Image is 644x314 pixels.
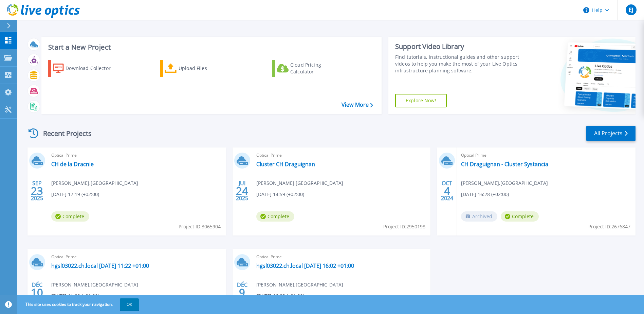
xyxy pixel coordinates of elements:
h3: Start a New Project [48,43,373,51]
div: DÉC 2019 [236,280,249,305]
span: [PERSON_NAME] , [GEOGRAPHIC_DATA] [256,179,343,187]
span: Project ID: 3065904 [179,223,221,230]
span: 24 [236,188,248,194]
span: [DATE] 14:59 (+02:00) [256,191,304,198]
span: Complete [51,211,89,222]
span: Complete [256,211,294,222]
a: Upload Files [160,60,236,77]
span: Optical Prime [256,253,427,261]
a: Cluster CH Draguignan [256,161,315,168]
a: Cloud Pricing Calculator [272,60,348,77]
span: Archived [461,211,497,222]
span: 10 [31,290,43,295]
span: EJ [629,7,633,13]
div: Download Collector [66,62,120,75]
button: OK [120,298,139,311]
a: hgsl03022.ch.local [DATE] 16:02 +01:00 [256,262,354,269]
a: All Projects [586,126,636,141]
span: [PERSON_NAME] , [GEOGRAPHIC_DATA] [461,179,548,187]
a: CH de la Dracnie [51,161,94,168]
span: This site uses cookies to track your navigation. [19,298,139,311]
div: Upload Files [179,62,233,75]
span: 9 [239,290,245,295]
span: Optical Prime [461,152,631,159]
span: Project ID: 2950198 [383,223,425,230]
span: 23 [31,188,43,194]
div: Find tutorials, instructional guides and other support videos to help you make the most of your L... [395,54,521,74]
span: 4 [444,188,450,194]
span: [DATE] 17:19 (+02:00) [51,191,99,198]
div: Support Video Library [395,42,521,51]
span: [DATE] 16:03 (+01:00) [256,292,304,300]
div: Recent Projects [26,125,101,142]
a: Download Collector [48,60,124,77]
span: Optical Prime [256,152,427,159]
div: Cloud Pricing Calculator [290,62,345,75]
span: Optical Prime [51,152,222,159]
div: OCT 2024 [441,178,454,203]
a: Explore Now! [395,94,447,107]
a: CH Draguignan - Cluster Systancia [461,161,548,168]
a: View More [342,102,373,108]
span: [PERSON_NAME] , [GEOGRAPHIC_DATA] [51,179,138,187]
span: Project ID: 2676847 [588,223,630,230]
span: [PERSON_NAME] , [GEOGRAPHIC_DATA] [51,281,138,289]
span: [DATE] 11:22 (+01:00) [51,292,99,300]
span: [PERSON_NAME] , [GEOGRAPHIC_DATA] [256,281,343,289]
div: JUI 2025 [236,178,249,203]
span: Complete [501,211,539,222]
span: [DATE] 16:28 (+02:00) [461,191,509,198]
div: DÉC 2019 [31,280,43,305]
a: hgsl03022.ch.local [DATE] 11:22 +01:00 [51,262,149,269]
span: Optical Prime [51,253,222,261]
div: SEP 2025 [31,178,43,203]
